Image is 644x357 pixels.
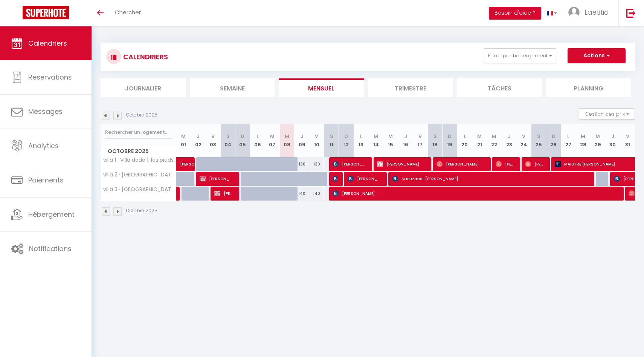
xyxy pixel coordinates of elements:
[374,133,378,140] abbr: M
[433,133,437,140] abbr: S
[279,78,364,97] li: Mensuel
[360,133,362,140] abbr: L
[295,124,309,157] th: 09
[464,133,466,140] abbr: L
[516,124,531,157] th: 24
[472,124,487,157] th: 21
[333,157,367,171] span: [PERSON_NAME]
[285,133,289,140] abbr: M
[102,172,177,178] span: villa 2 · [GEOGRAPHIC_DATA] 2 : confort moderne, 2 min. plage
[398,124,413,157] th: 16
[568,7,580,18] img: ...
[295,187,309,201] div: 140
[28,141,59,150] span: Analytics
[611,133,614,140] abbr: J
[28,107,63,116] span: Messages
[457,78,542,97] li: Tâches
[333,186,617,201] span: [PERSON_NAME]
[102,157,177,163] span: villa 1 · Villa dodo 1, les pieds dans le sable en 2 min.
[484,48,556,63] button: Filtrer par hébergement
[200,172,234,186] span: [PERSON_NAME]
[368,78,453,97] li: Trimestre
[270,133,275,140] abbr: M
[28,72,72,82] span: Réservations
[492,133,496,140] abbr: M
[280,124,295,157] th: 08
[525,157,545,171] span: [PERSON_NAME]
[226,133,230,140] abbr: S
[487,124,502,157] th: 22
[105,126,172,139] input: Rechercher un logement...
[115,8,141,16] span: Chercher
[477,133,482,140] abbr: M
[448,133,452,140] abbr: D
[121,48,168,65] h3: CALENDRIERS
[101,146,176,157] span: Octobre 2025
[567,133,569,140] abbr: L
[197,133,200,140] abbr: J
[531,124,546,157] th: 25
[29,244,72,253] span: Notifications
[250,124,265,157] th: 06
[309,124,324,157] th: 10
[620,124,635,157] th: 31
[552,133,555,140] abbr: D
[126,112,157,119] p: Octobre 2025
[584,8,609,17] span: Laetitia
[101,78,186,97] li: Journalier
[28,38,67,48] span: Calendriers
[265,124,279,157] th: 07
[591,124,605,157] th: 29
[28,210,75,219] span: Hébergement
[413,124,427,157] th: 17
[581,133,585,140] abbr: M
[191,124,206,157] th: 02
[502,124,516,157] th: 23
[309,157,324,171] div: 130
[256,133,259,140] abbr: L
[315,133,318,140] abbr: V
[324,124,339,157] th: 11
[339,124,354,157] th: 12
[457,124,472,157] th: 20
[181,133,186,140] abbr: M
[418,133,422,140] abbr: V
[392,172,588,186] span: Saouzanet [PERSON_NAME]
[383,124,398,157] th: 15
[496,157,515,171] span: [PERSON_NAME]
[546,124,561,157] th: 26
[176,157,191,172] a: [PERSON_NAME]
[626,133,629,140] abbr: V
[295,157,309,171] div: 130
[348,172,382,186] span: [PERSON_NAME]
[214,186,234,201] span: [PERSON_NAME]
[508,133,511,140] abbr: J
[190,78,275,97] li: Semaine
[28,175,64,185] span: Paiements
[428,124,443,157] th: 18
[206,124,220,157] th: 03
[537,133,540,140] abbr: S
[579,108,635,120] button: Gestion des prix
[404,133,407,140] abbr: J
[333,172,337,186] span: [PERSON_NAME]
[443,124,457,157] th: 19
[595,133,600,140] abbr: M
[211,133,215,140] abbr: V
[309,187,324,201] div: 140
[568,48,626,63] button: Actions
[102,187,177,192] span: villa 3 · [GEOGRAPHIC_DATA] 3 : 4*, 2 min de la plage et du centre
[377,157,426,171] span: [PERSON_NAME]
[626,8,636,18] img: logout
[180,153,197,167] span: [PERSON_NAME]
[354,124,368,157] th: 13
[126,207,157,215] p: Octobre 2025
[176,124,191,157] th: 01
[489,7,541,20] button: Besoin d'aide ?
[330,133,333,140] abbr: S
[23,6,69,19] img: Super Booking
[605,124,620,157] th: 30
[388,133,393,140] abbr: M
[546,78,632,97] li: Planning
[436,157,485,171] span: [PERSON_NAME]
